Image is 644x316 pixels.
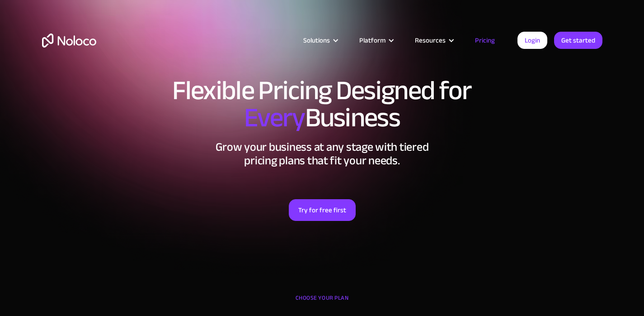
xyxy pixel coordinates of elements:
div: Platform [348,34,404,46]
h2: Grow your business at any stage with tiered pricing plans that fit your needs. [42,140,602,168]
div: Resources [404,34,464,46]
a: home [42,34,96,48]
span: Every [244,92,305,143]
div: Solutions [303,34,330,46]
div: CHOOSE YOUR PLAN [42,291,602,314]
h1: Flexible Pricing Designed for Business [42,77,602,131]
div: Resources [415,34,446,46]
div: Platform [359,34,385,46]
div: Solutions [292,34,348,46]
a: Try for free first [289,199,356,221]
a: Pricing [464,34,506,46]
a: Get started [554,32,602,49]
a: Login [517,32,547,49]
